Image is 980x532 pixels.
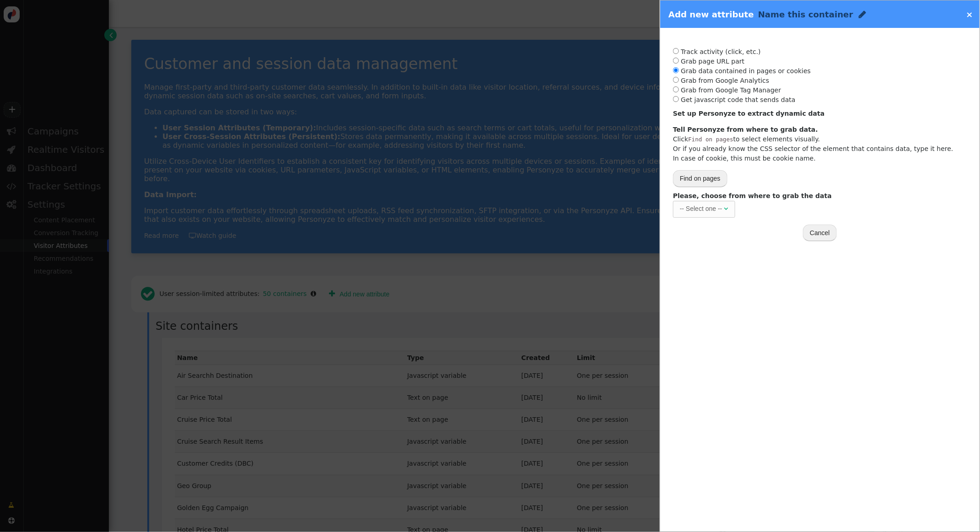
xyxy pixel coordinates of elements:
[673,47,967,57] li: Track activity (click, etc.)
[673,86,967,95] li: Grab from Google Tag Manager
[803,225,837,241] button: Cancel
[673,125,953,163] p: Click to select elements visually. Or if you already know the CSS selector of the element that co...
[966,10,973,19] a: ×
[859,10,867,19] span: 
[673,170,727,187] button: Find on pages
[680,204,722,214] div: -- Select one --
[673,66,967,76] li: Grab data contained in pages or cookies
[688,136,733,143] tt: Find on pages
[673,126,818,133] b: Tell Personyze from where to grab data.
[673,110,825,117] b: Set up Personyze to extract dynamic data
[673,57,967,66] li: Grab page URL part
[668,8,866,21] div: Add new attribute
[724,205,728,212] span: 
[758,10,853,19] span: Name this container
[673,95,967,105] li: Get javascript code that sends data
[673,76,967,86] li: Grab from Google Analytics
[673,192,832,199] b: Please, choose from where to grab the data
